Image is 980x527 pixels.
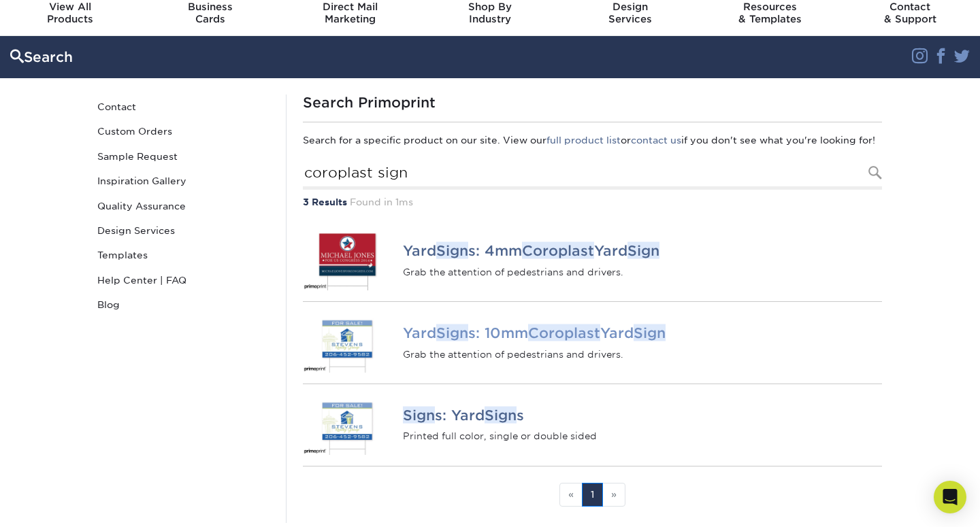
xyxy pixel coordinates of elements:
a: Design Services [92,218,276,243]
a: Quality Assurance [92,194,276,218]
a: Inspiration Gallery [92,169,276,193]
div: Industry [420,1,560,25]
div: & Templates [700,1,840,25]
em: Sign [634,324,666,341]
p: Grab the attention of pedestrians and drivers. [403,265,882,278]
span: Resources [700,1,840,13]
span: Contact [840,1,980,13]
img: Yard Signs: 4mm Coroplast Yard Sign [303,231,393,290]
a: Help Center | FAQ [92,268,276,292]
p: Grab the attention of pedestrians and drivers. [403,347,882,360]
em: Sign [627,242,659,259]
img: Signs: Yard Signs [303,395,393,455]
span: Found in 1ms [350,197,413,207]
span: Direct Mail [280,1,420,13]
h4: s: Yard s [403,407,882,424]
div: & Support [840,1,980,25]
span: Design [560,1,700,13]
a: Blog [92,292,276,317]
a: Signs: Yard Signs Signs: YardSigns Printed full color, single or double sided [303,384,882,466]
a: 1 [582,483,603,507]
a: Custom Orders [92,119,276,143]
em: Coroplast [528,324,600,341]
div: Open Intercom Messenger [934,481,966,513]
h4: Yard s: 10mm Yard [403,325,882,341]
div: Services [560,1,700,25]
em: Sign [436,324,468,341]
a: Contact [92,95,276,119]
span: Shop By [420,1,560,13]
img: Yard Signs: 10mm Coroplast Yard Sign [303,313,393,373]
input: Search Products... [303,158,882,190]
a: Templates [92,243,276,267]
a: Yard Signs: 10mm Coroplast Yard Sign YardSigns: 10mmCoroplastYardSign Grab the attention of pedes... [303,302,882,384]
h4: Yard s: 4mm Yard [403,243,882,259]
em: Coroplast [522,242,594,259]
em: Sign [436,242,468,259]
iframe: Google Customer Reviews [3,486,116,522]
em: Sign [403,407,435,424]
a: Sample Request [92,144,276,169]
strong: 3 Results [303,197,347,207]
h1: Search Primoprint [303,95,882,111]
a: full product list [546,135,621,146]
em: Sign [485,407,517,424]
a: contact us [631,135,681,146]
span: Business [140,1,280,13]
a: Yard Signs: 4mm Coroplast Yard Sign YardSigns: 4mmCoroplastYardSign Grab the attention of pedestr... [303,220,882,301]
div: Cards [140,1,280,25]
p: Search for a specific product on our site. View our or if you don't see what you're looking for! [303,133,882,147]
div: Marketing [280,1,420,25]
p: Printed full color, single or double sided [403,429,882,443]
